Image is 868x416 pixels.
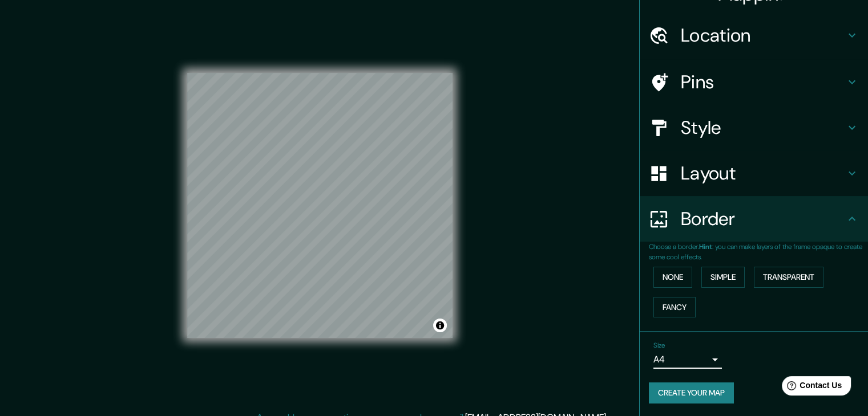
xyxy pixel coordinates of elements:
h4: Style [681,116,845,139]
canvas: Map [187,73,453,338]
b: Hint [699,242,712,251]
button: Simple [701,267,745,288]
button: Create your map [649,382,734,403]
h4: Layout [681,162,845,185]
button: Transparent [754,267,823,288]
h4: Pins [681,71,845,93]
div: Pins [640,59,868,105]
iframe: Help widget launcher [766,372,855,403]
label: Size [653,341,665,350]
div: Layout [640,150,868,196]
p: Choose a border. : you can make layers of the frame opaque to create some cool effects. [649,242,868,262]
div: Border [640,196,868,242]
div: Style [640,105,868,150]
div: A4 [653,350,722,369]
div: Location [640,13,868,58]
h4: Location [681,24,845,47]
button: Toggle attribution [433,319,447,332]
button: Fancy [653,297,696,318]
h4: Border [681,207,845,230]
button: None [653,267,692,288]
